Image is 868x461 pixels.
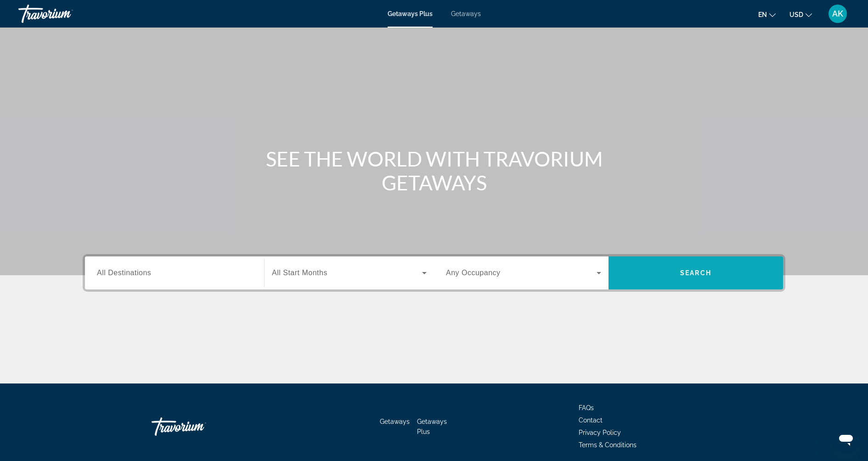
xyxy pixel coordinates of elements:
[758,11,767,18] span: en
[451,10,481,17] a: Getaways
[832,9,843,18] span: AK
[417,418,447,435] a: Getaways Plus
[826,4,850,23] button: User Menu
[758,8,776,21] button: Change language
[97,269,151,277] span: All Destinations
[579,404,594,411] a: FAQs
[18,2,110,26] a: Travorium
[152,413,243,440] a: Travorium
[789,11,803,18] span: USD
[579,441,637,449] a: Terms & Conditions
[388,10,433,17] a: Getaways Plus
[85,256,783,289] div: Search widget
[446,269,501,277] span: Any Occupancy
[680,269,711,277] span: Search
[609,256,783,289] button: Search
[380,418,410,425] a: Getaways
[272,269,327,277] span: All Start Months
[579,417,603,424] a: Contact
[789,8,812,21] button: Change currency
[831,424,861,454] iframe: Кнопка запуска окна обмена сообщениями
[579,429,621,436] a: Privacy Policy
[262,147,606,194] h1: SEE THE WORLD WITH TRAVORIUM GETAWAYS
